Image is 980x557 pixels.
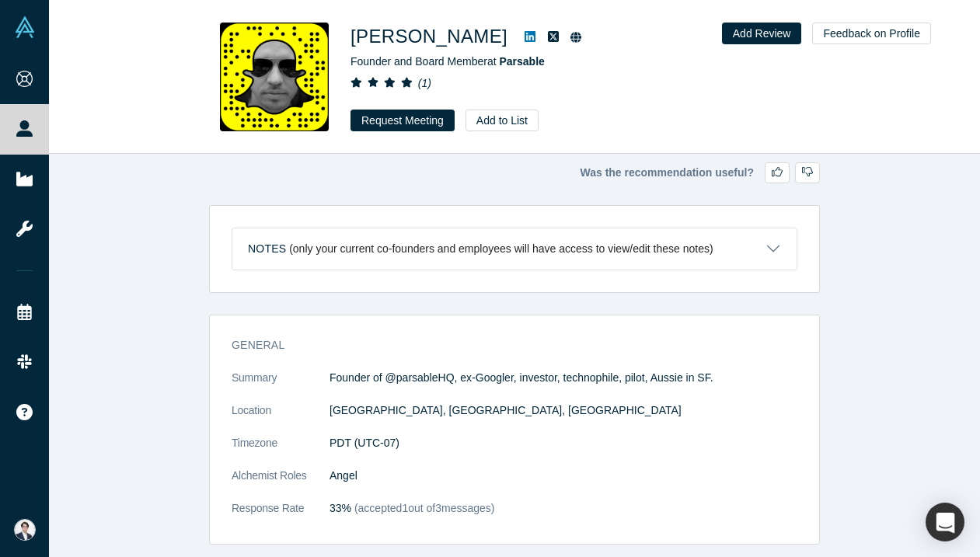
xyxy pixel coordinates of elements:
dt: Timezone [232,435,330,468]
button: Add Review [722,23,802,44]
div: Was the recommendation useful? [209,162,820,183]
button: Add to List [466,110,539,131]
button: Request Meeting [350,110,455,131]
dd: [GEOGRAPHIC_DATA], [GEOGRAPHIC_DATA], [GEOGRAPHIC_DATA] [330,402,797,419]
h1: [PERSON_NAME] [350,23,507,50]
dd: PDT (UTC-07) [330,435,797,451]
button: Feedback on Profile [812,23,931,44]
i: ( 1 ) [418,77,431,89]
span: 33% [330,502,351,514]
dt: Location [232,402,330,435]
img: Ryan Junee's Profile Image [220,23,329,131]
dt: Summary [232,370,330,402]
h3: Notes [248,241,286,257]
dd: Angel [330,468,797,484]
a: Parsable [499,55,544,68]
img: Alchemist Vault Logo [14,16,36,38]
p: (only your current co-founders and employees will have access to view/edit these notes) [289,242,713,256]
img: Eisuke Shimizu's Account [14,519,36,541]
h3: General [232,337,776,353]
button: Notes (only your current co-founders and employees will have access to view/edit these notes) [232,228,797,270]
dt: Response Rate [232,500,330,533]
p: Founder of @parsableHQ, ex-Googler, investor, technophile, pilot, Aussie in SF. [330,370,797,386]
span: Founder and Board Member at [350,55,545,68]
dt: Alchemist Roles [232,468,330,500]
span: (accepted 1 out of 3 messages) [351,502,494,514]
